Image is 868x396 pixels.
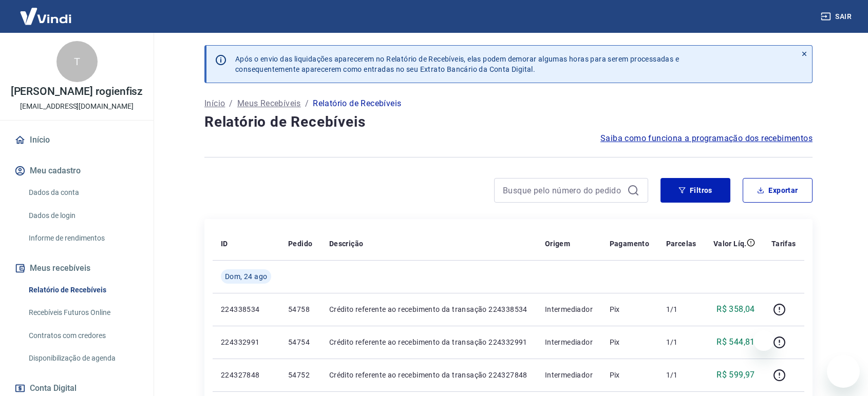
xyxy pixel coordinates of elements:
[610,239,650,249] p: Pagamento
[25,280,141,301] a: Relatório de Recebíveis
[305,97,309,110] p: /
[716,303,755,315] p: R$ 358,04
[237,97,301,110] a: Meus Recebíveis
[545,337,593,347] p: Intermediador
[545,239,570,249] p: Origem
[827,355,860,388] iframe: Botão para abrir a janela de mensagens
[25,348,141,369] a: Disponibilização de agenda
[288,337,313,347] p: 54754
[716,336,755,348] p: R$ 544,81
[666,370,697,380] p: 1/1
[56,41,98,82] div: T
[545,304,593,314] p: Intermediador
[20,101,134,112] p: [EMAIL_ADDRESS][DOMAIN_NAME]
[225,271,267,282] span: Dom, 24 ago
[11,86,143,97] p: [PERSON_NAME] rogienfisz
[288,239,312,249] p: Pedido
[235,54,679,74] p: Após o envio das liquidações aparecerem no Relatório de Recebíveis, elas podem demorar algumas ho...
[545,370,593,380] p: Intermediador
[661,178,730,203] button: Filtros
[716,369,755,381] p: R$ 599,97
[288,304,313,314] p: 54758
[12,129,141,151] a: Início
[12,1,79,32] img: Vindi
[666,239,696,249] p: Parcelas
[288,370,313,380] p: 54752
[25,325,141,346] a: Contratos com credores
[610,304,650,314] p: Pix
[329,239,364,249] p: Descrição
[666,304,697,314] p: 1/1
[221,304,272,314] p: 224338534
[753,330,774,351] iframe: Fechar mensagem
[329,337,529,347] p: Crédito referente ao recebimento da transação 224332991
[713,239,747,249] p: Valor Líq.
[666,337,697,347] p: 1/1
[313,97,401,110] p: Relatório de Recebíveis
[25,182,141,203] a: Dados da conta
[12,160,141,182] button: Meu cadastro
[600,132,813,145] a: Saiba como funciona a programação dos recebimentos
[221,370,272,380] p: 224327848
[819,7,856,26] button: Sair
[771,239,796,249] p: Tarifas
[221,337,272,347] p: 224332991
[610,337,650,347] p: Pix
[329,370,529,380] p: Crédito referente ao recebimento da transação 224327848
[25,302,141,323] a: Recebíveis Futuros Online
[329,304,529,314] p: Crédito referente ao recebimento da transação 224338534
[503,183,623,198] input: Busque pelo número do pedido
[204,112,813,132] h4: Relatório de Recebíveis
[25,205,141,226] a: Dados de login
[204,97,225,110] a: Início
[610,370,650,380] p: Pix
[12,257,141,280] button: Meus recebíveis
[221,239,228,249] p: ID
[25,228,141,249] a: Informe de rendimentos
[743,178,813,203] button: Exportar
[229,97,233,110] p: /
